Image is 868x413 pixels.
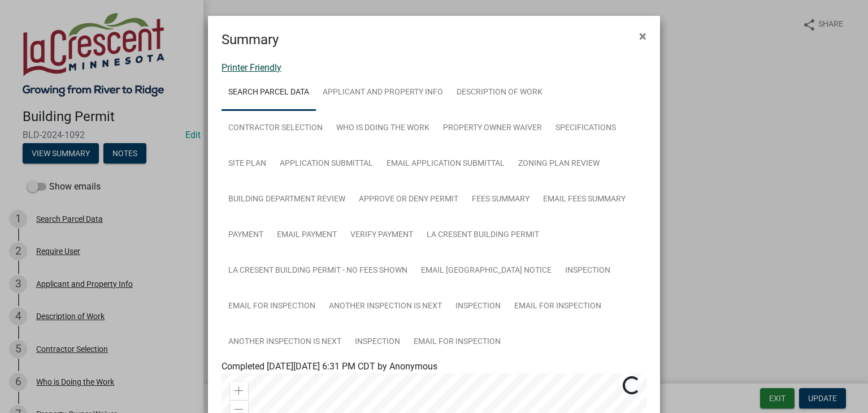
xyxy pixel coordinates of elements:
div: Zoom in [230,382,248,400]
a: Approve or deny permit [352,182,465,218]
a: Verify Payment [344,217,420,253]
a: Inspection [558,253,617,289]
a: Application Submittal [273,146,380,182]
a: Printer Friendly [222,62,281,73]
a: Applicant and Property Info [316,75,450,111]
a: Email Fees Summary [536,182,632,218]
a: Another Inspection is next [222,324,348,360]
span: × [639,28,646,44]
a: Fees Summary [465,182,536,218]
a: Zoning Plan Review [511,146,606,182]
a: Email for Inspection [407,324,507,360]
a: Specifications [549,110,623,147]
a: La Cresent Building Permit - No Fees Shown [222,253,414,289]
h4: Summary [222,29,279,50]
a: Building Department Review [222,182,352,218]
a: Who is Doing the Work [329,110,436,147]
a: Description of Work [450,75,549,111]
a: Inspection [449,289,507,325]
a: La Cresent Building Permit [420,217,546,253]
a: Payment [222,217,270,253]
a: Property Owner Waiver [436,110,549,147]
a: Contractor Selection [222,110,329,147]
button: Close [630,20,656,52]
a: Email for Inspection [507,289,608,325]
a: Another Inspection is next [322,289,449,325]
a: Email Application Submittal [380,146,511,182]
a: Email for Inspection [222,289,322,325]
span: Completed [DATE][DATE] 6:31 PM CDT by Anonymous [222,361,437,372]
a: Email [GEOGRAPHIC_DATA] Notice [414,253,558,289]
a: Site Plan [222,146,273,182]
a: Email Payment [270,217,344,253]
a: Inspection [348,324,407,360]
a: Search Parcel Data [222,75,316,111]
